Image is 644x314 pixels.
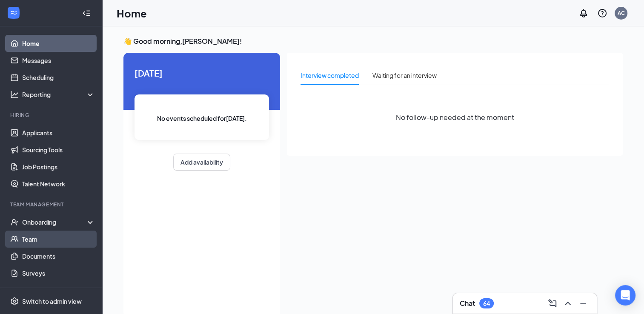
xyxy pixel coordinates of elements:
a: Messages [22,52,95,69]
h3: 👋 Good morning, [PERSON_NAME] ! [123,37,623,46]
a: Documents [22,248,95,265]
svg: Collapse [82,9,91,17]
svg: QuestionInfo [597,8,607,18]
svg: Settings [10,297,19,305]
div: Reporting [22,90,95,99]
div: Open Intercom Messenger [615,285,635,305]
svg: Notifications [578,8,589,18]
a: Sourcing Tools [22,141,95,158]
h3: Chat [460,299,475,308]
a: Surveys [22,265,95,282]
svg: Analysis [10,90,19,99]
button: Minimize [576,297,590,310]
a: Scheduling [22,69,95,86]
a: Talent Network [22,175,95,192]
svg: Minimize [578,298,588,308]
h1: Home [117,6,147,20]
div: 64 [483,300,490,307]
a: Home [22,35,95,52]
svg: ComposeMessage [547,298,558,308]
svg: WorkstreamLogo [9,9,18,17]
div: Switch to admin view [22,297,82,305]
div: Waiting for an interview [372,71,437,80]
span: No events scheduled for [DATE] . [157,114,247,123]
div: Interview completed [301,71,359,80]
svg: ChevronUp [563,298,573,308]
button: ComposeMessage [546,297,559,310]
button: Add availability [173,154,230,171]
span: [DATE] [135,66,269,80]
div: Team Management [10,201,93,208]
a: Applicants [22,124,95,141]
a: Job Postings [22,158,95,175]
svg: UserCheck [10,218,19,226]
span: No follow-up needed at the moment [396,112,514,123]
div: Onboarding [22,218,88,226]
button: ChevronUp [561,297,575,310]
div: Hiring [10,111,93,119]
a: Team [22,231,95,248]
div: AC [618,9,625,17]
